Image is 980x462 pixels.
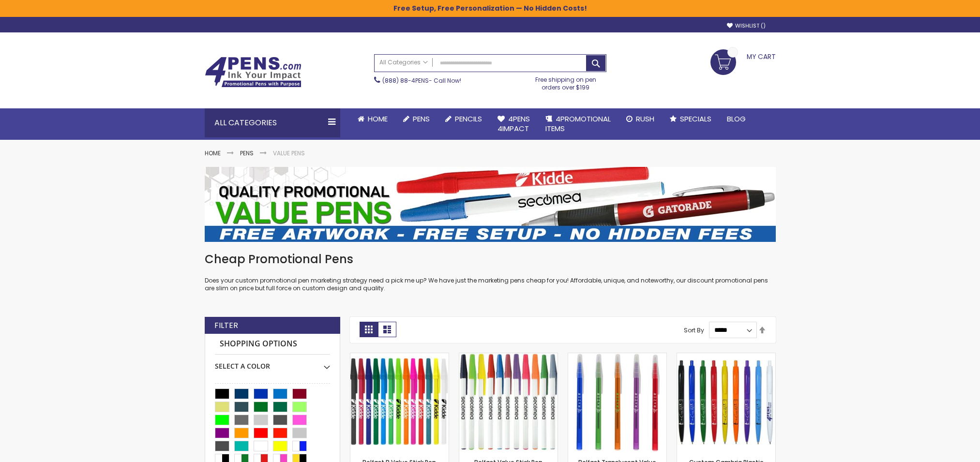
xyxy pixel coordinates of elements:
[498,114,530,134] span: 4Pens 4impact
[662,108,719,130] a: Specials
[677,353,775,451] img: Custom Cambria Plastic Retractable Ballpoint Pen - Monochromatic Body Color
[350,353,449,451] img: Belfast B Value Stick Pen
[350,108,395,130] a: Home
[525,72,606,91] div: Free shipping on pen orders over $199
[719,108,754,130] a: Blog
[545,114,611,134] span: 4PROMOTIONAL ITEMS
[395,108,437,130] a: Pens
[382,76,429,85] a: (888) 88-4PENS
[636,114,654,124] span: Rush
[459,353,558,361] a: Belfast Value Stick Pen
[382,76,461,85] span: - Call Now!
[205,252,776,267] h1: Cheap Promotional Pens
[538,108,618,140] a: 4PROMOTIONALITEMS
[455,114,482,124] span: Pencils
[413,114,430,124] span: Pens
[677,353,775,361] a: Custom Cambria Plastic Retractable Ballpoint Pen - Monochromatic Body Color
[360,322,378,337] strong: Grid
[618,108,662,130] a: Rush
[568,353,666,361] a: Belfast Translucent Value Stick Pen
[437,108,490,130] a: Pencils
[215,355,330,371] div: Select A Color
[684,326,704,334] label: Sort By
[568,353,666,451] img: Belfast Translucent Value Stick Pen
[379,59,428,66] span: All Categories
[214,320,238,331] strong: Filter
[205,252,776,293] div: Does your custom promotional pen marketing strategy need a pick me up? We have just the marketing...
[240,149,254,157] a: Pens
[205,149,221,157] a: Home
[680,114,711,124] span: Specials
[205,57,302,88] img: 4Pens Custom Pens and Promotional Products
[368,114,388,124] span: Home
[375,55,433,71] a: All Categories
[459,353,558,451] img: Belfast Value Stick Pen
[350,353,449,361] a: Belfast B Value Stick Pen
[273,149,305,157] strong: Value Pens
[205,108,340,137] div: All Categories
[205,167,776,242] img: Value Pens
[215,334,330,355] strong: Shopping Options
[727,22,766,30] a: Wishlist
[727,114,746,124] span: Blog
[490,108,538,140] a: 4Pens4impact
